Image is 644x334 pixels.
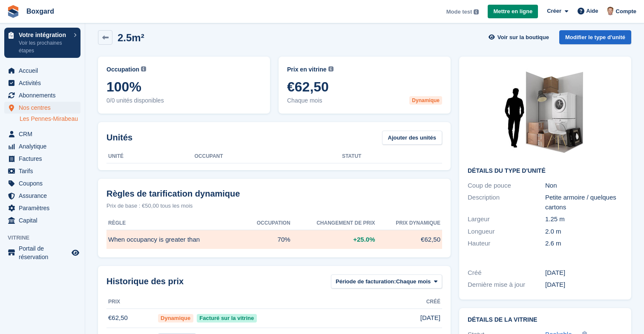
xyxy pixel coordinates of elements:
div: Prix de base : €50,00 tous les mois [106,202,442,210]
span: Occupation [106,65,139,74]
th: Unité [106,150,194,163]
span: Nos centres [19,102,70,114]
span: Vitrine [8,234,85,242]
img: icon-info-grey-7440780725fd019a000dd9b08b2336e03edf1995a4989e88bcd33f0948082b44.svg [474,9,479,14]
span: Accueil [19,65,70,77]
button: Période de facturation: Chaque mois [331,274,442,288]
p: Voir les prochaines étapes [19,39,69,54]
span: Mode test [446,8,472,16]
div: Longueur [468,227,545,237]
a: menu [4,202,80,214]
span: Prix dynamique [396,219,440,227]
a: Votre intégration Voir les prochaines étapes [4,28,80,58]
div: Dynamique [158,314,193,323]
div: Créé [468,268,545,278]
a: Ajouter des unités [382,131,442,145]
span: Analytique [19,140,70,152]
a: menu [4,165,80,177]
span: Activités [19,77,70,89]
div: Largeur [468,214,545,224]
a: menu [4,65,80,77]
th: Occupant [194,150,342,163]
span: Capital [19,214,70,226]
a: Voir sur la boutique [488,30,552,44]
td: €62,50 [106,308,156,328]
span: 70% [278,235,290,245]
span: 0/0 unités disponibles [106,96,262,105]
a: menu [4,244,80,261]
th: Statut [342,150,442,163]
a: menu [4,102,80,114]
a: Les Pennes-Mirabeau [20,115,80,123]
th: Prix [106,295,156,309]
span: Prix en vitrine [287,65,327,74]
img: 2m2%20unit.jpg [481,65,609,161]
span: Chaque mois [287,96,442,105]
div: 2.0 m [545,227,623,237]
div: Hauteur [468,239,545,248]
span: Créé [426,298,440,305]
span: Compte [616,7,636,16]
a: menu [4,177,80,189]
a: menu [4,128,80,140]
a: menu [4,153,80,165]
span: Assurance [19,190,70,202]
p: Votre intégration [19,32,69,38]
span: Tarifs [19,165,70,177]
a: Boutique d'aperçu [70,248,80,258]
span: CRM [19,128,70,140]
span: Voir sur la boutique [497,33,549,42]
h2: Détails de la vitrine [468,317,623,323]
a: Mettre en ligne [488,5,538,19]
span: Chaque mois [396,277,431,286]
a: menu [4,214,80,226]
div: Dernière mise à jour [468,280,545,290]
img: icon-info-grey-7440780725fd019a000dd9b08b2336e03edf1995a4989e88bcd33f0948082b44.svg [328,66,333,71]
h2: Unités [106,131,132,144]
span: +25.0% [353,235,375,245]
div: Description [468,193,545,212]
span: Occupation [257,219,290,227]
div: Règles de tarification dynamique [106,187,442,200]
span: Aide [586,7,598,15]
img: icon-info-grey-7440780725fd019a000dd9b08b2336e03edf1995a4989e88bcd33f0948082b44.svg [141,66,146,71]
img: stora-icon-8386f47178a22dfd0bd8f6a31ec36ba5ce8667c1dd55bd0f319d3a0aa187defe.svg [7,5,20,18]
img: Alban Mackay [606,7,615,15]
span: €62,50 [287,79,442,94]
a: Modifier le type d'unité [559,30,631,44]
span: Période de facturation: [336,277,396,286]
span: Facturé sur la vitrine [197,314,257,323]
td: When occupancy is greater than [106,230,241,249]
span: Changement de prix [316,219,375,227]
div: [DATE] [545,280,623,290]
span: Portail de réservation [19,244,70,261]
div: 2.6 m [545,239,623,248]
a: Boxgard [23,4,57,18]
span: Factures [19,153,70,165]
div: 1.25 m [545,214,623,224]
span: Abonnements [19,89,70,101]
h2: 2.5m² [118,32,144,43]
span: €62,50 [421,235,440,245]
span: Créer [547,7,561,15]
a: menu [4,190,80,202]
a: menu [4,77,80,89]
span: 100% [106,79,262,94]
div: Dynamique [409,96,442,105]
th: Règle [106,217,241,230]
a: menu [4,140,80,152]
span: Historique des prix [106,275,184,288]
span: Coupons [19,177,70,189]
div: Petite armoire / quelques cartons [545,193,623,212]
span: Paramètres [19,202,70,214]
div: Coup de pouce [468,181,545,191]
div: [DATE] [545,268,623,278]
span: [DATE] [420,313,440,323]
div: Non [545,181,623,191]
h2: Détails du type d'unité [468,168,623,174]
a: menu [4,89,80,101]
span: Mettre en ligne [493,7,532,16]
